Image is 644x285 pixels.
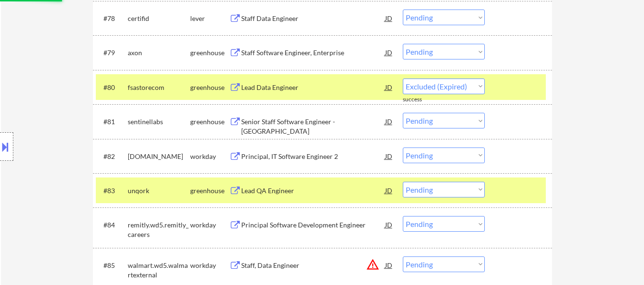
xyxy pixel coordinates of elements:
[190,48,229,58] div: greenhouse
[241,14,385,23] div: Staff Data Engineer
[384,10,394,27] div: JD
[241,83,385,92] div: Lead Data Engineer
[128,48,190,58] div: axon
[384,216,394,233] div: JD
[384,79,394,96] div: JD
[384,256,394,274] div: JD
[103,48,120,58] div: #79
[103,261,120,270] div: #85
[384,44,394,61] div: JD
[190,220,229,230] div: workday
[384,182,394,199] div: JD
[384,147,394,165] div: JD
[241,220,385,230] div: Principal Software Development Engineer
[403,96,441,104] div: success
[190,261,229,270] div: workday
[103,14,120,23] div: #78
[241,117,385,136] div: Senior Staff Software Engineer - [GEOGRAPHIC_DATA]
[241,261,385,270] div: Staff, Data Engineer
[190,117,229,127] div: greenhouse
[128,261,190,279] div: walmart.wd5.walmartexternal
[190,152,229,161] div: workday
[190,14,229,23] div: lever
[190,186,229,196] div: greenhouse
[241,48,385,58] div: Staff Software Engineer, Enterprise
[241,152,385,161] div: Principal, IT Software Engineer 2
[384,113,394,130] div: JD
[190,83,229,92] div: greenhouse
[366,258,379,271] button: warning_amber
[128,14,190,23] div: certifid
[241,186,385,196] div: Lead QA Engineer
